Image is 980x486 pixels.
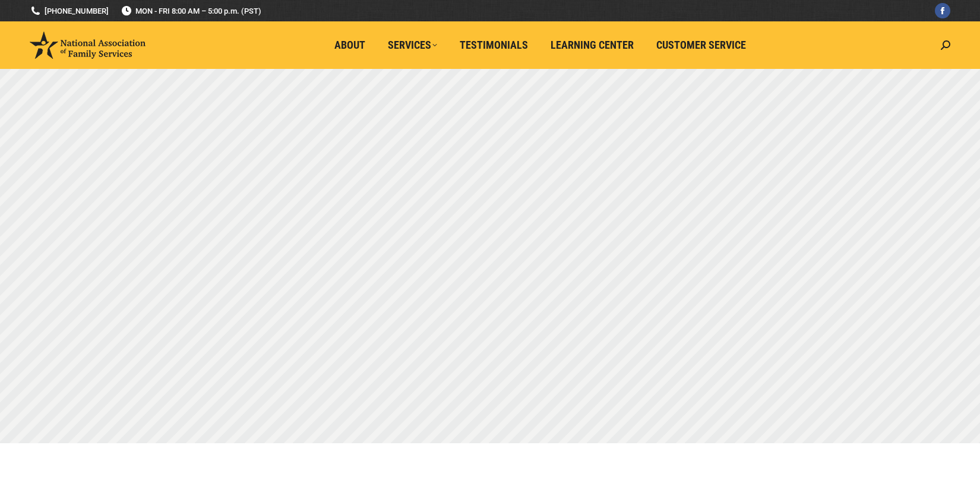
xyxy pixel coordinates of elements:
a: Learning Center [542,34,642,56]
span: Testimonials [460,39,528,52]
span: Services [388,39,437,52]
a: Facebook page opens in new window [935,3,950,18]
a: Testimonials [451,34,536,56]
span: MON - FRI 8:00 AM – 5:00 p.m. (PST) [121,5,261,17]
img: National Association of Family Services [30,31,146,59]
a: Customer Service [648,34,754,56]
a: About [326,34,374,56]
span: Customer Service [656,39,746,52]
span: Learning Center [551,39,634,52]
span: About [334,39,365,52]
a: [PHONE_NUMBER] [30,5,109,17]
